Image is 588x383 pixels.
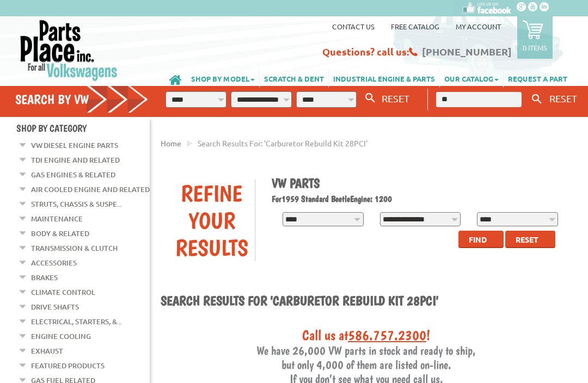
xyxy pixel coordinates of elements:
span: For [272,194,281,204]
h1: Search results for 'carburetor rebuild kit 28PCI' [161,293,572,310]
span: Search results for: 'carburetor rebuild kit 28PCI' [198,138,367,148]
a: Maintenance [31,212,83,226]
a: Brakes [31,270,58,285]
a: Drive Shafts [31,300,79,314]
a: VW Diesel Engine Parts [31,138,118,152]
a: Climate Control [31,285,95,299]
button: Find [458,231,504,248]
a: Engine Cooling [31,329,91,343]
a: Gas Engines & Related [31,168,115,182]
a: Home [161,138,181,148]
a: Struts, Chassis & Suspe... [31,197,122,211]
a: SHOP BY MODEL [187,69,259,88]
button: RESET [377,90,414,106]
a: Electrical, Starters, &... [31,314,122,329]
button: Reset [505,231,555,248]
a: SCRATCH & DENT [260,69,328,88]
button: Search By VW... [361,90,379,106]
span: Find [469,234,487,244]
a: Free Catalog [391,22,439,31]
h4: Search by VW [15,91,149,107]
span: RESET [549,92,577,104]
a: Featured Products [31,359,105,373]
a: OUR CATALOG [440,69,503,88]
h2: 1959 Standard Beetle [272,194,563,204]
h4: Shop By Category [16,122,150,134]
button: RESET [545,90,581,106]
span: Call us at ! [302,326,430,343]
div: Refine Your Results [169,180,255,261]
a: 0 items [517,16,553,59]
a: Exhaust [31,344,63,358]
a: Air Cooled Engine and Related [31,182,150,196]
a: Accessories [31,256,77,270]
a: REQUEST A PART [504,69,572,88]
a: Body & Related [31,226,89,240]
a: INDUSTRIAL ENGINE & PARTS [329,69,439,88]
a: Contact us [332,22,375,31]
span: Engine: 1200 [350,194,392,204]
span: Reset [516,234,538,244]
button: Keyword Search [529,90,545,108]
a: 586.757.2300 [348,326,426,343]
span: RESET [382,92,409,104]
a: My Account [456,22,501,31]
img: Parts Place Inc! [19,19,119,82]
h1: VW Parts [272,175,563,191]
a: Transmission & Clutch [31,241,118,255]
a: TDI Engine and Related [31,153,120,167]
p: 0 items [523,43,547,52]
